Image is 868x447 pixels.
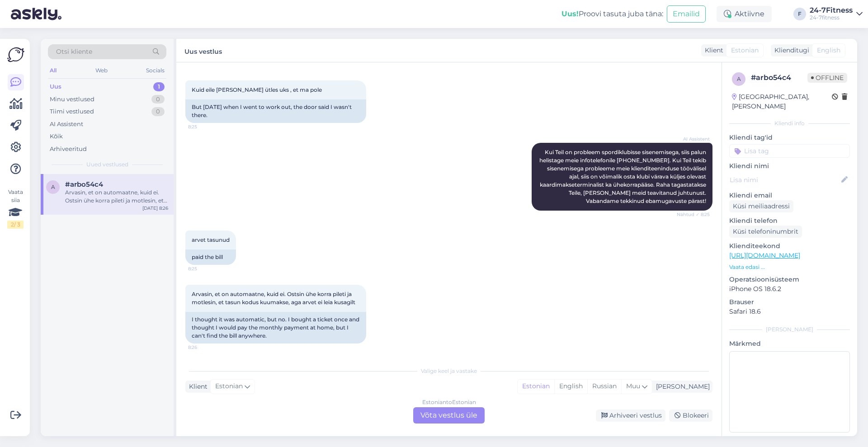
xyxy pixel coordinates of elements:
span: arvet tasunud [192,236,230,243]
div: Proovi tasuta juba täna: [561,9,663,19]
span: a [737,75,741,82]
p: Kliendi tag'id [729,133,850,142]
div: Valige keel ja vastake [185,367,712,375]
p: Klienditeekond [729,241,850,251]
div: F [793,8,806,20]
span: Arvasin, et on automaatne, kuid ei. Ostsin ühe korra pileti ja motlesin, et tasun kodus kuumakse,... [192,291,355,306]
div: Socials [144,65,166,76]
span: Otsi kliente [56,47,92,56]
div: Uus [50,82,61,91]
div: # arbo54c4 [751,72,807,83]
div: 24-7fitness [810,14,853,21]
div: Võta vestlus üle [413,407,485,423]
span: Estonian [215,381,243,391]
img: Askly Logo [7,46,24,63]
div: [PERSON_NAME] [652,382,710,391]
div: [PERSON_NAME] [729,325,850,334]
div: paid the bill [185,249,236,265]
div: 0 [151,95,165,104]
div: Küsi meiliaadressi [729,200,793,212]
div: 2 / 3 [7,221,24,229]
span: #arbo54c4 [65,180,103,188]
div: Blokeeri [669,409,712,422]
p: Safari 18.6 [729,307,850,316]
span: AI Assistent [676,136,710,142]
div: Arhiveeri vestlus [596,409,665,422]
div: 1 [153,82,165,91]
div: Klient [701,46,723,55]
div: But [DATE] when I went to work out, the door said I wasn't there. [185,99,366,123]
span: Offline [807,73,847,83]
a: 24-7Fitness24-7fitness [810,7,863,21]
p: Brauser [729,297,850,307]
div: I thought it was automatic, but no. I bought a ticket once and thought I would pay the monthly pa... [185,312,366,343]
span: Kui Teil on probleem spordiklubisse sisenemisega, siis palun helistage meie infotelefonile [PHONE... [539,149,708,204]
label: Uus vestlus [184,44,222,56]
span: English [817,46,840,55]
div: Klient [185,382,208,391]
p: Kliendi email [729,191,850,200]
p: Kliendi telefon [729,216,850,226]
p: Kliendi nimi [729,161,850,171]
p: Märkmed [729,339,850,348]
div: [GEOGRAPHIC_DATA], [PERSON_NAME] [732,92,832,111]
button: Emailid [667,5,706,23]
p: iPhone OS 18.6.2 [729,284,850,294]
span: Nähtud ✓ 8:25 [676,211,710,218]
div: English [554,380,587,393]
span: a [51,184,55,190]
div: Web [94,65,109,76]
div: Estonian [518,380,554,393]
p: Operatsioonisüsteem [729,275,850,284]
div: Arhiveeritud [50,145,87,154]
div: Russian [587,380,621,393]
span: 8:25 [188,265,222,272]
div: Minu vestlused [50,95,94,104]
div: Kliendi info [729,119,850,127]
div: 0 [151,107,165,116]
p: Vaata edasi ... [729,263,850,271]
span: Kuid eile [PERSON_NAME] ütles uks , et ma pole [192,86,322,93]
div: Estonian to Estonian [422,398,476,406]
input: Lisa nimi [730,175,840,185]
div: Arvasin, et on automaatne, kuid ei. Ostsin ühe korra pileti ja motlesin, et tasun kodus kuumakse,... [65,188,168,205]
div: All [48,65,58,76]
div: 24-7Fitness [810,7,853,14]
b: Uus! [561,9,579,18]
div: Vaata siia [7,188,24,229]
span: Uued vestlused [86,160,128,169]
span: Estonian [731,46,759,55]
div: Klienditugi [771,46,809,55]
div: Tiimi vestlused [50,107,94,116]
span: 8:26 [188,344,222,351]
span: 8:25 [188,123,222,130]
div: Kõik [50,132,63,141]
div: [DATE] 8:26 [142,205,168,212]
div: Küsi telefoninumbrit [729,226,802,238]
div: Aktiivne [717,6,772,22]
div: AI Assistent [50,120,83,129]
a: [URL][DOMAIN_NAME] [729,251,800,259]
input: Lisa tag [729,144,850,158]
span: Muu [626,382,640,390]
